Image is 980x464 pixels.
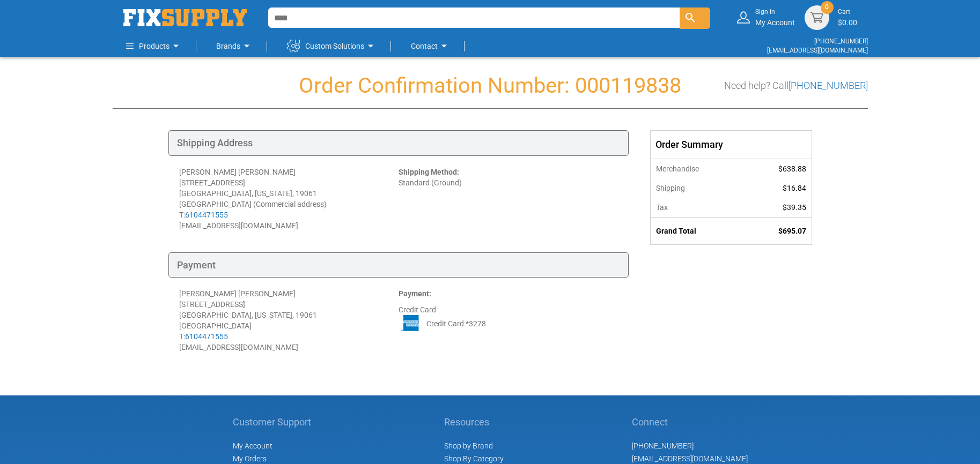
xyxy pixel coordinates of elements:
[651,198,744,218] th: Tax
[168,130,629,156] div: Shipping Address
[755,8,795,27] div: My Account
[778,227,806,235] span: $695.07
[287,35,377,57] a: Custom Solutions
[778,164,806,173] span: $638.88
[233,417,317,428] h5: Customer Support
[185,332,228,341] a: 6104471555
[767,47,868,54] a: [EMAIL_ADDRESS][DOMAIN_NAME]
[789,80,868,91] a: [PHONE_NUMBER]
[651,159,744,178] th: Merchandise
[444,441,493,450] a: Shop by Brand
[444,417,505,428] h5: Resources
[113,74,868,98] h1: Order Confirmation Number: 000119838
[783,184,806,192] span: $16.84
[656,227,696,235] strong: Grand Total
[399,288,618,353] div: Credit Card
[838,18,857,27] span: $0.00
[724,80,868,91] h3: Need help? Call
[814,38,868,45] a: [PHONE_NUMBER]
[632,441,694,450] a: [PHONE_NUMBER]
[651,178,744,198] th: Shipping
[651,131,812,159] div: Order Summary
[632,454,748,463] a: [EMAIL_ADDRESS][DOMAIN_NAME]
[838,8,857,17] small: Cart
[233,441,272,450] span: My Account
[399,167,618,231] div: Standard (Ground)
[123,9,247,26] a: store logo
[755,8,795,17] small: Sign in
[399,315,423,331] img: AE
[399,168,459,176] strong: Shipping Method:
[825,3,829,12] span: 0
[444,454,504,463] a: Shop By Category
[632,417,748,428] h5: Connect
[233,454,267,463] span: My Orders
[185,211,228,219] a: 6104471555
[168,252,629,278] div: Payment
[783,203,806,212] span: $39.35
[426,318,486,329] span: Credit Card *3278
[123,9,247,26] img: Fix Industrial Supply
[216,35,253,57] a: Brands
[179,167,399,231] div: [PERSON_NAME] [PERSON_NAME] [STREET_ADDRESS] [GEOGRAPHIC_DATA], [US_STATE], 19061 [GEOGRAPHIC_DAT...
[680,8,710,29] button: Search
[126,35,182,57] a: Products
[179,288,399,353] div: [PERSON_NAME] [PERSON_NAME] [STREET_ADDRESS] [GEOGRAPHIC_DATA], [US_STATE], 19061 [GEOGRAPHIC_DAT...
[399,289,431,298] strong: Payment:
[411,35,451,57] a: Contact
